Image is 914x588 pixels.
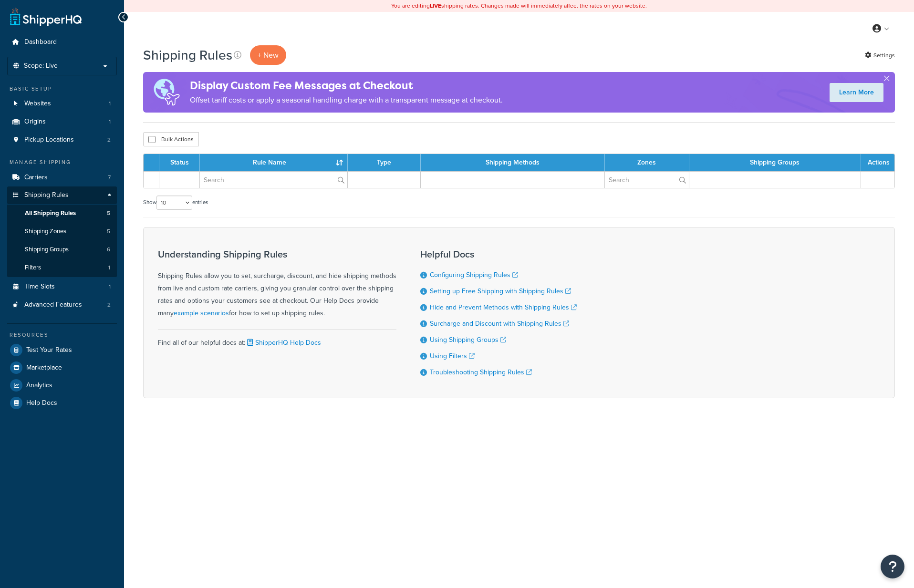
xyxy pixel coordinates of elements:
[26,399,57,407] span: Help Docs
[190,78,503,93] h4: Display Custom Fee Messages at Checkout
[109,118,111,126] span: 1
[7,241,117,258] li: Shipping Groups
[7,296,117,314] li: Advanced Features
[7,169,117,186] a: Carriers 7
[26,346,72,354] span: Test Your Rates
[7,259,117,277] li: Filters
[200,154,348,171] th: Rule Name
[7,331,117,339] div: Resources
[430,302,577,312] a: Hide and Prevent Methods with Shipping Rules
[430,270,518,280] a: Configuring Shipping Rules
[245,338,321,348] a: ShipperHQ Help Docs
[7,131,117,149] li: Pickup Locations
[7,95,117,113] li: Websites
[24,191,69,199] span: Shipping Rules
[7,169,117,186] li: Carriers
[24,62,58,70] span: Scope: Live
[430,367,532,377] a: Troubleshooting Shipping Rules
[430,286,571,296] a: Setting up Free Shipping with Shipping Rules
[7,95,117,113] a: Websites 1
[174,308,229,318] a: example scenarios
[7,377,117,394] a: Analytics
[7,113,117,131] li: Origins
[861,154,894,171] th: Actions
[200,172,347,188] input: Search
[190,93,503,107] p: Offset tariff costs or apply a seasonal handling charge with a transparent message at checkout.
[250,45,286,65] p: + New
[7,241,117,258] a: Shipping Groups 6
[7,278,117,296] a: Time Slots 1
[25,209,76,217] span: All Shipping Rules
[107,209,110,217] span: 5
[108,264,110,272] span: 1
[7,205,117,222] li: All Shipping Rules
[7,259,117,277] a: Filters 1
[24,100,51,108] span: Websites
[156,196,192,210] select: Showentries
[26,382,52,390] span: Analytics
[605,154,689,171] th: Zones
[26,364,62,372] span: Marketplace
[107,227,110,236] span: 5
[7,85,117,93] div: Basic Setup
[10,7,82,26] a: ShipperHQ Home
[158,249,396,320] div: Shipping Rules allow you to set, surcharge, discount, and hide shipping methods from live and cus...
[25,264,41,272] span: Filters
[24,301,82,309] span: Advanced Features
[24,38,57,46] span: Dashboard
[830,83,883,102] a: Learn More
[158,249,396,259] h3: Understanding Shipping Rules
[7,394,117,412] a: Help Docs
[7,205,117,222] a: All Shipping Rules 5
[430,351,475,361] a: Using Filters
[24,118,46,126] span: Origins
[25,246,69,254] span: Shipping Groups
[7,223,117,240] a: Shipping Zones 5
[109,283,111,291] span: 1
[7,158,117,166] div: Manage Shipping
[108,174,111,182] span: 7
[7,296,117,314] a: Advanced Features 2
[421,154,604,171] th: Shipping Methods
[107,246,110,254] span: 6
[143,132,199,146] button: Bulk Actions
[420,249,577,259] h3: Helpful Docs
[24,136,74,144] span: Pickup Locations
[865,49,895,62] a: Settings
[158,329,396,349] div: Find all of our helpful docs at:
[7,186,117,204] a: Shipping Rules
[143,196,208,210] label: Show entries
[348,154,421,171] th: Type
[107,301,111,309] span: 2
[143,72,190,113] img: duties-banner-06bc72dcb5fe05cb3f9472aba00be2ae8eb53ab6f0d8bb03d382ba314ac3c341.png
[7,359,117,376] a: Marketplace
[689,154,861,171] th: Shipping Groups
[7,223,117,240] li: Shipping Zones
[7,113,117,131] a: Origins 1
[881,555,904,578] button: Open Resource Center
[24,283,55,291] span: Time Slots
[159,154,200,171] th: Status
[430,1,441,10] b: LIVE
[7,131,117,149] a: Pickup Locations 2
[109,100,111,108] span: 1
[7,278,117,296] li: Time Slots
[605,172,689,188] input: Search
[7,341,117,359] a: Test Your Rates
[25,227,66,236] span: Shipping Zones
[7,33,117,51] a: Dashboard
[24,174,48,182] span: Carriers
[7,186,117,277] li: Shipping Rules
[430,319,569,329] a: Surcharge and Discount with Shipping Rules
[107,136,111,144] span: 2
[430,335,506,345] a: Using Shipping Groups
[143,46,232,64] h1: Shipping Rules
